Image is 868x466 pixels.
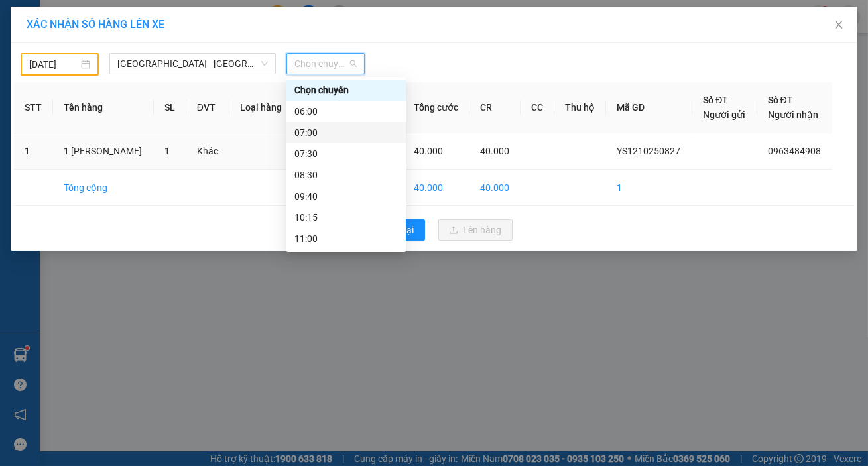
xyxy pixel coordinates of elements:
strong: CÔNG TY VẬN TẢI ĐỨC TRƯỞNG [29,7,171,17]
td: 1 [PERSON_NAME] [53,133,154,170]
button: uploadLên hàng [438,219,513,241]
span: Người gửi [703,109,745,120]
span: Người nhận [768,109,818,120]
th: Loại hàng [229,82,293,133]
th: CR [469,82,521,133]
span: YS1210250827 [617,146,680,156]
td: 1 [14,133,53,170]
span: 40.000 [414,146,443,156]
span: Số ĐT [703,95,728,105]
td: 1 [606,170,692,206]
input: 11/10/2025 [29,57,78,72]
span: Chọn chuyến [294,54,357,74]
span: Số ĐT [768,95,793,105]
span: - [38,34,42,45]
span: close [834,19,844,30]
th: Mã GD [606,82,692,133]
div: 09:40 [294,189,398,204]
span: VP [GEOGRAPHIC_DATA] - [38,48,175,84]
th: Thu hộ [554,82,606,133]
span: XÁC NHẬN SỐ HÀNG LÊN XE [27,18,164,30]
span: Gửi [10,54,24,64]
div: 07:30 [294,146,398,161]
td: 40.000 [403,170,470,206]
button: Close [820,7,857,44]
div: Chọn chuyến [294,83,398,97]
div: 08:30 [294,168,398,182]
span: - [41,90,103,101]
span: DCT20/51A Phường [GEOGRAPHIC_DATA] [38,60,152,84]
strong: HOTLINE : [56,19,101,29]
th: SL [154,82,186,133]
th: CC [521,82,554,133]
span: down [261,60,269,68]
th: ĐVT [186,82,229,133]
span: 1 [164,146,170,156]
div: 11:00 [294,231,398,246]
th: STT [14,82,53,133]
span: 0963484908 [44,90,103,101]
span: 19009397 [103,19,143,29]
td: Tổng cộng [53,170,154,206]
div: 10:15 [294,210,398,225]
div: Chọn chuyến [286,80,406,101]
div: 06:00 [294,104,398,119]
span: 40.000 [480,146,509,156]
td: Khác [186,133,229,170]
th: Tổng cước [403,82,470,133]
span: Hà Nội - Thái Thụy (45 chỗ) [117,54,268,74]
div: 07:00 [294,125,398,140]
th: Tên hàng [53,82,154,133]
td: 40.000 [469,170,521,206]
span: 0963484908 [768,146,821,156]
